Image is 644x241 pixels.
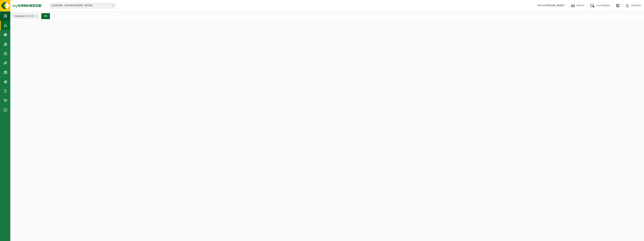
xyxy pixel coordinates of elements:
span: 10-691696 - AURUBIS BEERSE - BEERSE [50,3,115,8]
span: 10-691696 - AURUBIS BEERSE - BEERSE [50,3,115,8]
count: (13/13) [26,15,34,17]
button: OK [41,13,50,19]
strong: [PERSON_NAME] [545,4,564,7]
span: Vestigingen [14,13,34,19]
button: Vestigingen(13/13) [12,13,39,19]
